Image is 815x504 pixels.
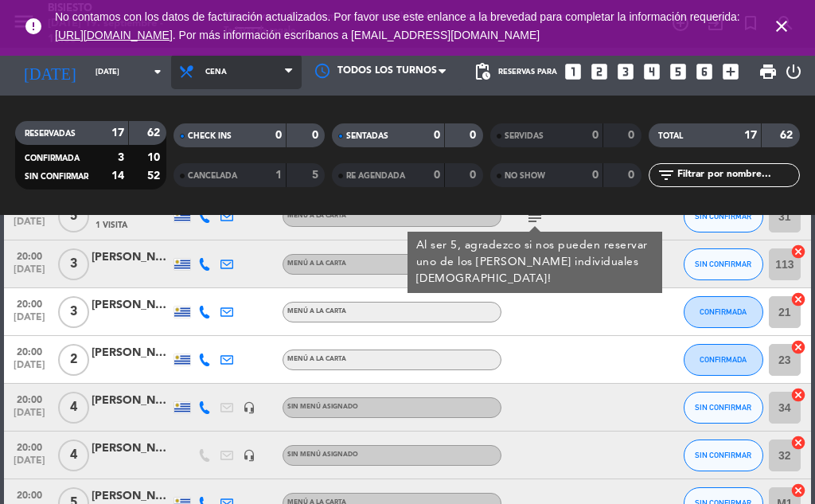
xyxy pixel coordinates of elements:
input: Filtrar por nombre... [676,166,799,184]
span: CONFIRMADA [700,307,747,316]
span: SENTADAS [346,132,388,140]
strong: 62 [780,130,796,141]
i: looks_6 [694,61,715,82]
span: 20:00 [10,342,49,360]
i: cancel [790,387,806,403]
span: [DATE] [10,455,49,474]
span: CANCELADA [188,172,237,180]
strong: 0 [470,130,479,141]
span: 20:00 [10,437,49,455]
span: Reservas para [498,68,557,76]
div: [PERSON_NAME] [92,296,171,315]
i: [DATE] [12,56,88,88]
span: 5 [58,201,89,232]
i: cancel [790,339,806,355]
i: subject [525,207,544,226]
button: SIN CONFIRMAR [684,248,763,280]
strong: 0 [434,170,440,181]
span: TOTAL [658,132,683,140]
i: headset_mic [243,401,255,414]
i: headset_mic [243,449,255,462]
span: 20:00 [10,485,49,503]
span: 1 Visita [96,219,127,232]
span: SIN CONFIRMAR [695,260,751,268]
strong: 5 [312,170,322,181]
i: close [772,17,791,36]
span: [DATE] [10,360,49,378]
span: CONFIRMADA [700,355,747,364]
button: CONFIRMADA [684,344,763,376]
span: Sin menú asignado [287,451,358,458]
strong: 10 [147,152,163,163]
span: RESERVADAS [25,130,76,138]
span: MENÚ A LA CARTA [287,260,346,267]
span: 20:00 [10,246,49,264]
span: print [758,62,778,81]
span: CONFIRMADA [25,154,80,162]
strong: 1 [275,170,282,181]
span: RE AGENDADA [346,172,405,180]
button: SIN CONFIRMAR [684,201,763,232]
span: 20:00 [10,389,49,408]
strong: 0 [592,170,599,181]
div: [PERSON_NAME] [92,248,171,267]
span: 2 [58,344,89,376]
i: add_box [720,61,741,82]
a: . Por más información escríbanos a [EMAIL_ADDRESS][DOMAIN_NAME] [173,29,540,41]
i: cancel [790,435,806,451]
strong: 0 [628,170,638,181]
div: [PERSON_NAME] [92,344,171,362]
span: SIN CONFIRMAR [695,451,751,459]
strong: 62 [147,127,163,139]
strong: 0 [592,130,599,141]
i: arrow_drop_down [148,62,167,81]
i: looks_3 [615,61,636,82]
i: filter_list [657,166,676,185]
div: [PERSON_NAME] [92,440,171,458]
i: looks_two [589,61,610,82]
span: SIN CONFIRMAR [695,403,751,412]
strong: 14 [111,170,124,182]
span: SERVIDAS [505,132,544,140]
strong: 0 [434,130,440,141]
div: LOG OUT [784,48,803,96]
strong: 3 [118,152,124,163]
strong: 17 [744,130,757,141]
span: Cena [205,68,227,76]
div: Al ser 5, agradezco si nos pueden reservar uno de los [PERSON_NAME] individuales [DEMOGRAPHIC_DATA]! [416,237,654,287]
a: [URL][DOMAIN_NAME] [55,29,173,41]
strong: 0 [628,130,638,141]
strong: 52 [147,170,163,182]
span: 20:00 [10,294,49,312]
span: [DATE] [10,264,49,283]
span: MENÚ A LA CARTA [287,213,346,219]
span: MENÚ A LA CARTA [287,308,346,315]
i: cancel [790,244,806,260]
span: SIN CONFIRMAR [25,173,88,181]
div: [PERSON_NAME] [92,392,171,410]
strong: 0 [312,130,322,141]
i: looks_one [563,61,583,82]
strong: 17 [111,127,124,139]
i: error [24,17,43,36]
span: 4 [58,440,89,471]
span: 4 [58,392,89,424]
i: cancel [790,291,806,307]
span: Sin menú asignado [287,404,358,410]
span: SIN CONFIRMAR [695,212,751,221]
span: [DATE] [10,312,49,330]
span: pending_actions [473,62,492,81]
span: 3 [58,248,89,280]
span: [DATE] [10,408,49,426]
button: CONFIRMADA [684,296,763,328]
span: NO SHOW [505,172,545,180]
button: SIN CONFIRMAR [684,440,763,471]
span: MENÚ A LA CARTA [287,356,346,362]
button: SIN CONFIRMAR [684,392,763,424]
i: power_settings_new [784,62,803,81]
i: looks_4 [641,61,662,82]
i: cancel [790,483,806,498]
span: No contamos con los datos de facturación actualizados. Por favor use este enlance a la brevedad p... [55,10,740,41]
i: looks_5 [668,61,688,82]
span: CHECK INS [188,132,232,140]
